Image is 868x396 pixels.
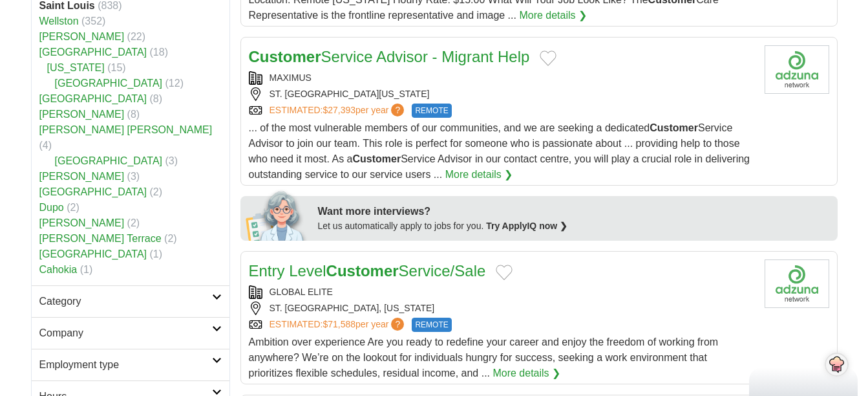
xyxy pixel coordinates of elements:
[352,153,401,164] strong: Customer
[32,285,229,317] a: Category
[67,202,79,213] span: (2)
[39,186,147,197] a: [GEOGRAPHIC_DATA]
[39,294,212,309] h2: Category
[323,319,355,329] span: $71,588
[39,47,147,58] a: [GEOGRAPHIC_DATA]
[318,219,830,233] div: Let us automatically apply to jobs for you.
[47,62,105,73] a: [US_STATE]
[127,217,140,228] span: (2)
[39,202,64,213] a: Dupo
[80,264,93,275] span: (1)
[32,317,229,349] a: Company
[249,336,719,379] span: Ambition over experience Are you ready to redefine your career and enjoy the freedom of working f...
[323,105,355,115] span: $27,393
[55,155,163,166] a: [GEOGRAPHIC_DATA]
[165,155,178,166] span: (3)
[326,262,399,280] strong: Customer
[164,233,177,244] span: (2)
[492,366,560,381] a: More details ❯
[270,318,407,332] a: ESTIMATED:$71,588per year?
[445,167,513,182] a: More details ❯
[32,349,229,380] a: Employment type
[246,189,308,241] img: apply-iq-scientist.png
[39,31,125,42] a: [PERSON_NAME]
[55,78,163,89] a: [GEOGRAPHIC_DATA]
[150,248,163,259] span: (1)
[249,48,321,65] strong: Customer
[127,171,140,182] span: (3)
[39,16,79,27] a: Wellston
[39,140,52,151] span: (4)
[249,285,754,299] div: GLOBAL ELITE
[765,259,829,308] img: Company logo
[150,93,163,104] span: (8)
[150,186,163,197] span: (2)
[39,124,213,135] a: [PERSON_NAME] [PERSON_NAME]
[391,104,404,116] span: ?
[39,325,212,341] h2: Company
[391,318,404,331] span: ?
[249,302,754,315] div: ST. [GEOGRAPHIC_DATA], [US_STATE]
[412,318,451,332] span: REMOTE
[249,87,754,101] div: ST. [GEOGRAPHIC_DATA][US_STATE]
[412,104,451,118] span: REMOTE
[39,264,78,275] a: Cahokia
[39,233,162,244] a: [PERSON_NAME] Terrace
[81,16,105,27] span: (352)
[270,104,407,118] a: ESTIMATED:$27,393per year?
[519,8,587,23] a: More details ❯
[650,122,698,133] strong: Customer
[39,109,125,120] a: [PERSON_NAME]
[39,93,147,104] a: [GEOGRAPHIC_DATA]
[249,122,750,180] span: ... of the most vulnerable members of our communities, and we are seeking a dedicated Service Adv...
[249,48,530,65] a: CustomerService Advisor - Migrant Help
[496,265,513,280] button: Add to favorite jobs
[39,248,147,259] a: [GEOGRAPHIC_DATA]
[765,45,829,94] img: Company logo
[249,262,486,280] a: Entry LevelCustomerService/Sale
[39,171,125,182] a: [PERSON_NAME]
[127,31,145,42] span: (22)
[39,357,212,373] h2: Employment type
[486,221,567,231] a: Try ApplyIQ now ❯
[150,47,168,58] span: (18)
[249,71,754,85] div: MAXIMUS
[318,204,830,219] div: Want more interviews?
[39,217,125,228] a: [PERSON_NAME]
[165,78,184,89] span: (12)
[127,109,140,120] span: (8)
[107,62,125,73] span: (15)
[540,50,556,66] button: Add to favorite jobs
